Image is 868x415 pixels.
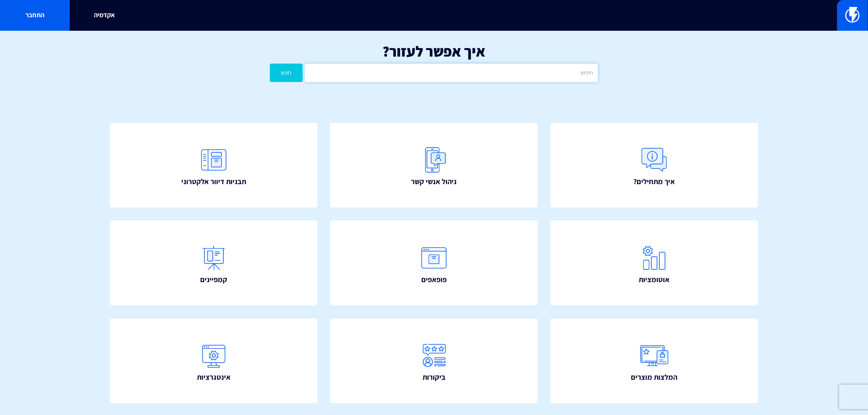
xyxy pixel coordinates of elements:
span: אינטגרציות [197,372,231,383]
span: תבניות דיוור אלקטרוני [181,176,246,187]
span: פופאפים [421,274,447,285]
a: ניהול אנשי קשר [330,123,538,208]
span: המלצות מוצרים [631,372,678,383]
a: אינטגרציות [110,319,318,404]
button: חפש [270,64,303,82]
a: קמפיינים [110,221,318,306]
a: פופאפים [330,221,538,306]
h1: איך אפשר לעזור? [12,43,856,59]
input: חיפוש מהיר... [249,6,619,25]
span: ביקורות [423,372,445,383]
span: איך מתחילים? [634,176,675,187]
a: ביקורות [330,319,538,404]
span: ניהול אנשי קשר [411,176,457,187]
input: חיפוש [305,64,598,82]
span: אוטומציות [639,274,670,285]
span: קמפיינים [200,274,227,285]
a: תבניות דיוור אלקטרוני [110,123,318,208]
a: איך מתחילים? [550,123,758,208]
a: המלצות מוצרים [550,319,758,404]
a: אוטומציות [550,221,758,306]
